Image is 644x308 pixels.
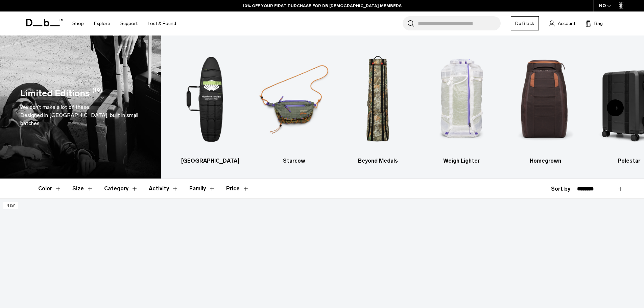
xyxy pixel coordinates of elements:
[92,87,102,100] span: (19)
[258,46,330,165] a: Db Starcow
[243,3,402,9] a: 10% OFF YOUR FIRST PURCHASE FOR DB [DEMOGRAPHIC_DATA] MEMBERS
[104,179,138,198] button: Toggle Filter
[509,46,581,153] img: Db
[342,46,414,165] a: Db Beyond Medals
[174,46,246,165] li: 1 / 6
[342,46,414,165] li: 3 / 6
[342,157,414,165] h3: Beyond Medals
[258,46,330,153] img: Db
[594,20,603,27] span: Bag
[509,46,581,165] a: Db Homegrown
[511,16,539,30] a: Db Black
[148,11,176,35] a: Lost & Found
[509,46,581,165] li: 5 / 6
[20,87,90,100] h1: Limited Editions
[72,179,93,198] button: Toggle Filter
[226,179,249,198] button: Toggle Price
[189,179,215,198] button: Toggle Filter
[426,46,498,165] li: 4 / 6
[120,11,138,35] a: Support
[586,19,603,27] button: Bag
[174,46,246,153] img: Db
[20,103,141,127] p: We don’t make a lot of these. Designed in [GEOGRAPHIC_DATA], built in small batches.
[67,11,181,35] nav: Main Navigation
[342,46,414,153] img: Db
[38,179,62,198] button: Toggle Filter
[72,11,84,35] a: Shop
[258,46,330,165] li: 2 / 6
[549,19,575,27] a: Account
[258,157,330,165] h3: Starcow
[174,46,246,165] a: Db [GEOGRAPHIC_DATA]
[3,202,18,209] p: New
[426,46,498,165] a: Db Weigh Lighter
[149,179,178,198] button: Toggle Filter
[509,157,581,165] h3: Homegrown
[174,157,246,165] h3: [GEOGRAPHIC_DATA]
[426,46,498,153] img: Db
[607,99,624,116] div: Next slide
[426,157,498,165] h3: Weigh Lighter
[558,20,575,27] span: Account
[94,11,110,35] a: Explore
